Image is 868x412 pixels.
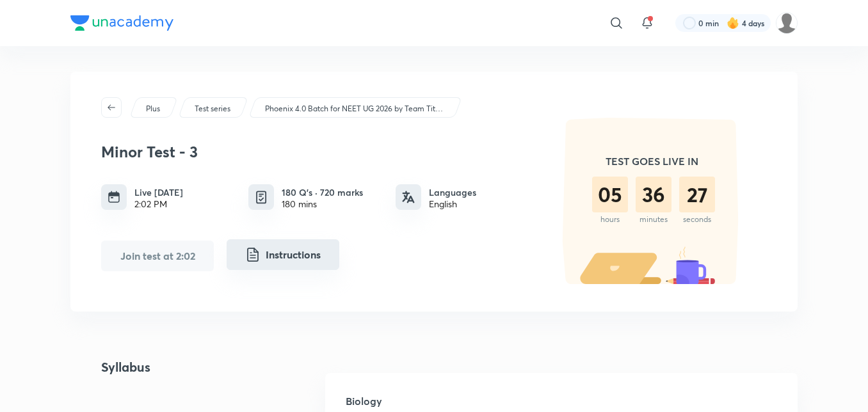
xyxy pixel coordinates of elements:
div: 05 [592,177,628,212]
img: timer [536,118,767,284]
div: 36 [636,177,671,212]
a: Test series [193,103,233,115]
img: Company Logo [70,15,173,31]
p: Plus [146,103,160,115]
button: Instructions [227,239,339,270]
img: Barsha Singh [776,12,798,34]
div: 180 mins [282,199,363,209]
h6: 180 Q’s · 720 marks [282,186,363,199]
a: Plus [144,103,163,115]
p: Phoenix 4.0 Batch for NEET UG 2026 by Team Titans [265,103,444,115]
div: English [429,199,476,209]
h3: Minor Test - 3 [101,143,530,161]
h5: TEST GOES LIVE IN [592,154,711,169]
div: minutes [636,215,671,224]
div: seconds [679,215,715,224]
div: 2:02 PM [134,199,183,209]
img: quiz info [253,189,269,205]
img: languages [402,191,415,203]
img: timing [108,191,120,203]
h6: Live [DATE] [134,186,183,199]
img: instruction [245,247,261,262]
div: 27 [679,177,715,212]
button: Join test at 2:02 [101,241,214,271]
a: Phoenix 4.0 Batch for NEET UG 2026 by Team Titans [263,103,447,115]
p: Test series [195,103,230,115]
img: streak [727,17,739,29]
h6: Languages [429,186,476,199]
div: hours [592,215,628,224]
